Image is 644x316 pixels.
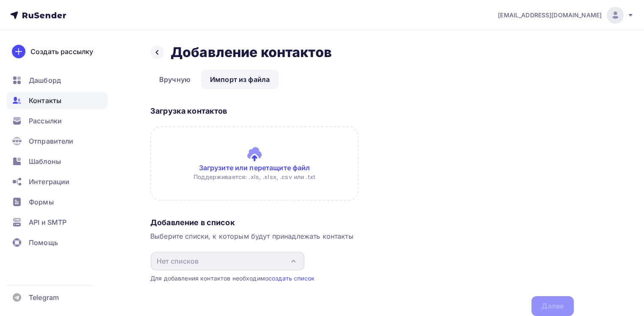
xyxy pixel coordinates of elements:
[268,275,315,282] a: создать список
[7,193,108,210] a: Формы
[498,7,634,24] a: [EMAIL_ADDRESS][DOMAIN_NAME]
[7,133,108,150] a: Отправители
[157,256,199,266] div: Нет списков
[29,237,58,248] span: Помощь
[7,153,108,170] a: Шаблоны
[29,292,59,302] span: Telegram
[30,46,93,57] div: Создать рассылку
[29,217,66,227] span: API и SMTP
[150,274,574,283] div: Для добавления контактов необходимо
[201,70,279,89] a: Импорт из файла
[7,112,108,129] a: Рассылки
[29,177,69,187] span: Интеграции
[29,197,54,207] span: Формы
[29,156,61,166] span: Шаблоны
[29,75,61,85] span: Дашборд
[29,136,74,146] span: Отправители
[150,251,305,271] button: Нет списков
[29,116,62,126] span: Рассылки
[498,11,602,19] span: [EMAIL_ADDRESS][DOMAIN_NAME]
[150,231,574,241] div: Выберите списки, к которым будут принадлежать контакты
[150,70,199,89] a: Вручную
[29,95,61,106] span: Контакты
[171,44,332,61] h2: Добавление контактов
[150,218,574,228] div: Добавление в список
[150,106,574,116] div: Загрузка контактов
[7,72,108,89] a: Дашборд
[7,92,108,109] a: Контакты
